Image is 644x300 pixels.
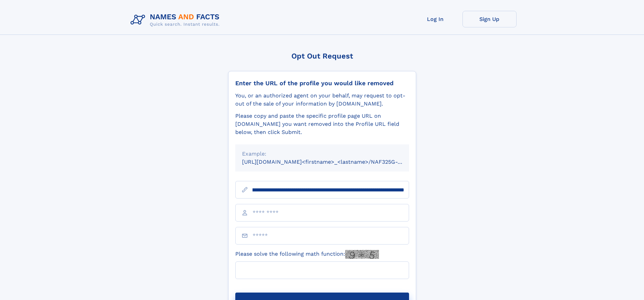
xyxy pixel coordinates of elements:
[408,11,462,27] a: Log In
[235,92,409,108] div: You, or an authorized agent on your behalf, may request to opt-out of the sale of your informatio...
[242,150,402,158] div: Example:
[228,52,416,60] div: Opt Out Request
[242,159,422,165] small: [URL][DOMAIN_NAME]<firstname>_<lastname>/NAF325G-xxxxxxxx
[235,112,409,136] div: Please copy and paste the specific profile page URL on [DOMAIN_NAME] you want removed into the Pr...
[235,79,409,87] div: Enter the URL of the profile you would like removed
[128,11,225,29] img: Logo Names and Facts
[235,250,379,259] label: Please solve the following math function:
[462,11,517,27] a: Sign Up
